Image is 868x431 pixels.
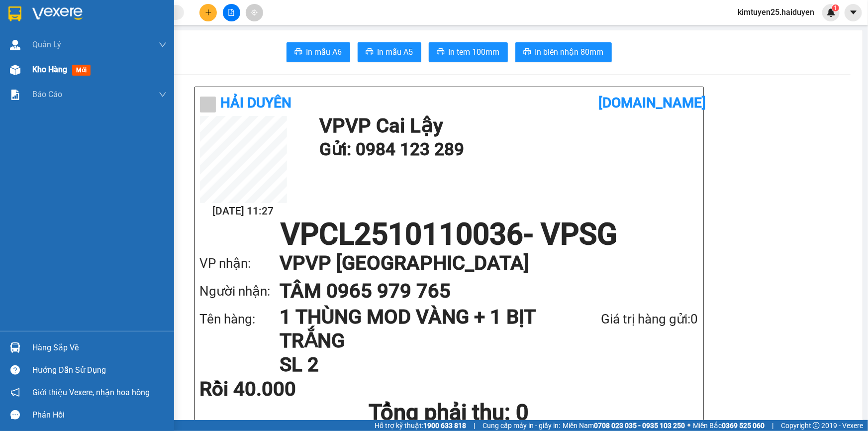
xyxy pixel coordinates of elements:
[10,342,20,353] img: warehouse-icon
[319,116,693,136] h1: VP VP Cai Lậy
[7,65,24,76] span: Rồi :
[228,9,235,16] span: file-add
[845,4,862,21] button: caret-down
[8,20,78,34] div: 0984123289
[366,48,374,57] span: printer
[515,42,612,62] button: printerIn biên nhận 80mm
[32,340,167,355] div: Hàng sắp về
[32,363,167,378] div: Hướng dẫn sử dụng
[482,420,560,431] span: Cung cấp máy in - giấy in:
[200,399,698,426] h1: Tổng phải thu: 0
[200,281,280,302] div: Người nhận:
[159,91,167,99] span: down
[8,8,78,20] div: VP Cai Lậy
[449,46,500,58] span: In tem 100mm
[10,365,20,375] span: question-circle
[32,408,167,423] div: Phản hồi
[32,65,67,74] span: Kho hàng
[437,48,445,57] span: printer
[159,41,167,49] span: down
[10,410,20,420] span: message
[200,253,280,274] div: VP nhận:
[280,353,549,377] h1: SL 2
[287,42,350,62] button: printerIn mẫu A6
[535,46,604,58] span: In biên nhận 80mm
[85,8,186,32] div: VP [GEOGRAPHIC_DATA]
[200,379,365,399] div: Rồi 40.000
[32,386,150,399] span: Giới thiệu Vexere, nhận hoa hồng
[730,6,822,18] span: kimtuyen25.haiduyen
[594,422,685,430] strong: 0708 023 035 - 0935 103 250
[358,42,421,62] button: printerIn mẫu A5
[280,277,678,305] h1: TÂM 0965 979 765
[85,9,109,20] span: Nhận:
[10,40,20,50] img: warehouse-icon
[8,9,24,20] span: Gửi:
[10,65,20,75] img: warehouse-icon
[523,48,531,57] span: printer
[834,4,837,11] span: 1
[85,44,186,58] div: 0965979765
[429,42,508,62] button: printerIn tem 100mm
[280,305,549,353] h1: 1 THÙNG MOD VÀNG + 1 BỊT TRẮNG
[693,420,765,431] span: Miền Bắc
[199,4,217,21] button: plus
[246,4,263,21] button: aim
[10,388,20,397] span: notification
[200,203,287,219] h2: [DATE] 11:27
[221,95,292,111] b: Hải Duyên
[251,9,258,16] span: aim
[722,422,765,430] strong: 0369 525 060
[10,90,20,100] img: solution-icon
[8,6,21,21] img: logo-vxr
[375,420,466,431] span: Hỗ trợ kỹ thuật:
[223,4,240,21] button: file-add
[849,8,858,17] span: caret-down
[85,32,186,44] div: TÂM
[813,422,820,429] span: copyright
[7,64,80,76] div: 40.000
[772,420,773,431] span: |
[832,4,839,11] sup: 1
[378,46,413,58] span: In mẫu A5
[200,309,280,329] div: Tên hàng:
[294,48,302,57] span: printer
[549,309,698,329] div: Giá trị hàng gửi: 0
[200,219,698,249] h1: VPCL2510110036 - VPSG
[474,420,475,431] span: |
[280,249,678,277] h1: VP VP [GEOGRAPHIC_DATA]
[306,46,342,58] span: In mẫu A6
[72,65,91,76] span: mới
[319,136,693,163] h1: Gửi: 0984 123 289
[32,88,62,101] span: Báo cáo
[563,420,685,431] span: Miền Nam
[205,9,212,16] span: plus
[827,8,836,17] img: icon-new-feature
[423,422,466,430] strong: 1900 633 818
[687,424,690,428] span: ⚪️
[32,38,61,51] span: Quản Lý
[598,95,706,111] b: [DOMAIN_NAME]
